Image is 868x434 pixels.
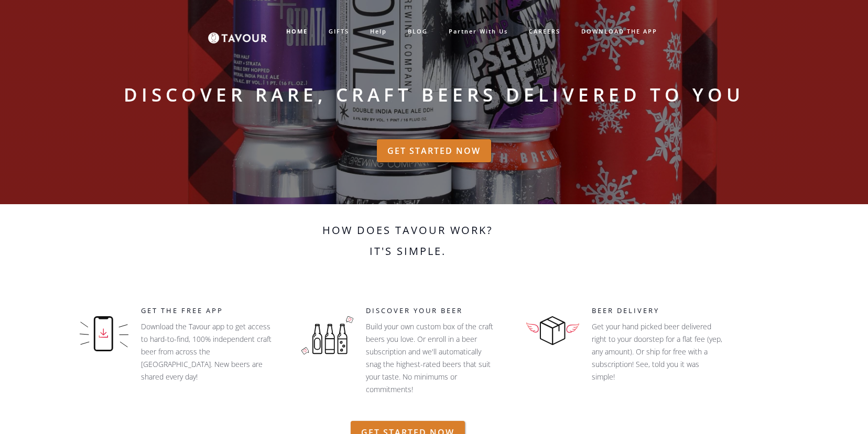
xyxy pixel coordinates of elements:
[397,23,438,40] a: BLOG
[286,27,308,35] strong: HOME
[141,320,272,383] p: Download the Tavour app to get access to hard-to-find, 100% independent craft beer from across th...
[360,23,397,40] a: help
[366,306,508,316] h5: Discover your beer
[592,306,744,316] h5: Beer Delivery
[592,320,723,408] p: Get your hand picked beer delivered right to your doorstep for a flat fee (yep, any amount). Or s...
[438,23,518,40] a: partner with us
[318,23,360,40] a: GIFTS
[276,23,318,40] a: HOME
[366,320,497,396] p: Build your own custom box of the craft beers you love. Or enroll in a beer subscription and we'll...
[518,23,571,40] a: CAREERS
[571,23,668,40] a: DOWNLOAD THE APP
[258,220,557,272] h2: How does Tavour work? It's simple.
[377,139,491,162] a: GET STARTED NOW
[141,306,278,316] h5: GET THE FREE APP
[124,82,744,107] strong: Discover rare, craft beers delivered to you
